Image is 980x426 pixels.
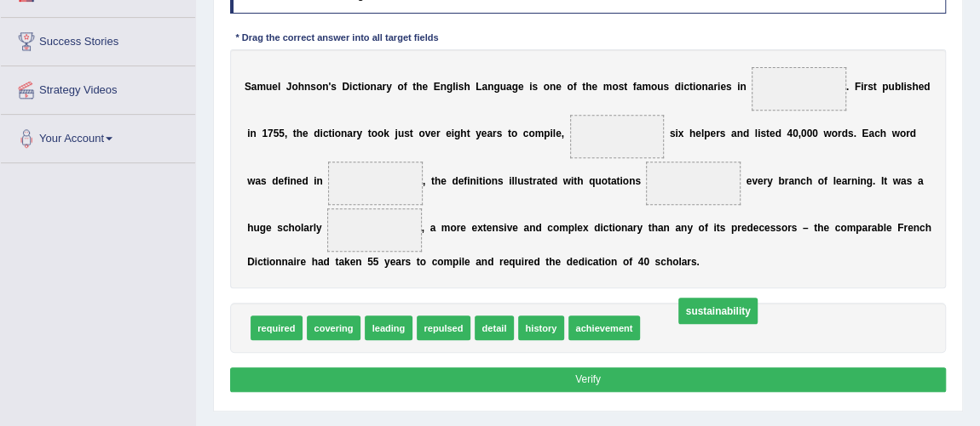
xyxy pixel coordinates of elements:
b: . [853,128,856,139]
b: i [320,128,322,139]
b: e [747,174,752,186]
b: e [460,222,466,234]
b: F [855,81,861,93]
b: i [361,81,364,93]
b: u [500,81,506,93]
b: h [880,128,886,139]
b: n [290,174,296,186]
b: c [352,81,358,93]
b: b [895,81,901,93]
b: . [846,81,849,93]
b: n [250,128,256,139]
b: a [487,128,493,139]
b: L [476,81,481,93]
b: i [509,174,511,186]
b: o [316,81,322,93]
b: n [550,81,556,93]
b: d [743,128,749,139]
b: h [416,81,422,93]
b: a [430,222,436,234]
b: l [701,128,704,139]
b: e [303,128,308,139]
b: 1 [262,128,268,139]
b: e [297,174,303,186]
b: a [506,81,512,93]
b: i [467,174,470,186]
b: e [471,222,477,234]
b: r [763,174,767,186]
b: e [422,81,428,93]
b: h [585,81,591,93]
b: t [508,128,511,139]
b: D [342,81,349,93]
b: i [861,81,863,93]
b: o [372,128,378,139]
b: l [314,222,316,234]
b: 0 [793,128,798,139]
b: o [335,128,341,139]
b: o [900,128,906,139]
b: l [515,174,517,186]
button: Verify [230,367,947,392]
b: s [310,81,316,93]
b: c [683,81,689,93]
b: n [322,81,328,93]
b: o [567,81,573,93]
b: s [848,128,854,139]
b: u [595,174,601,186]
b: i [620,174,622,186]
b: d [551,174,557,186]
b: , [423,174,425,186]
b: c [800,174,806,186]
b: r [716,128,720,139]
b: u [266,81,272,93]
b: e [836,174,842,186]
b: d [910,128,916,139]
b: i [314,174,316,186]
b: 0 [812,128,818,139]
b: p [704,128,710,139]
b: . [873,174,875,186]
b: y [476,128,481,139]
b: n [487,81,493,93]
b: s [498,174,504,186]
b: c [874,128,880,139]
b: a [708,81,714,93]
b: s [458,81,464,93]
b: u [657,81,663,93]
b: d [452,174,458,186]
span: Drop target [570,115,665,158]
a: Your Account [1,115,195,157]
b: e [710,128,716,139]
b: , [285,128,287,139]
b: o [295,222,301,234]
b: i [349,81,352,93]
b: r [847,174,851,186]
b: t [293,128,297,139]
b: i [287,174,290,186]
b: n [492,174,498,186]
b: J [286,81,292,93]
b: l [833,174,835,186]
b: a [841,174,847,186]
b: f [464,174,467,186]
b: s [523,174,529,186]
b: u [888,81,894,93]
b: o [651,81,657,93]
b: i [681,81,683,93]
b: n [860,174,866,186]
b: h [577,174,583,186]
b: i [247,128,250,139]
b: s [331,81,337,93]
b: e [556,128,562,139]
b: l [453,81,455,93]
b: g [454,128,460,139]
b: t [582,81,585,93]
b: o [450,222,456,234]
b: k [383,128,389,139]
b: e [720,81,726,93]
b: t [412,81,416,93]
b: l [511,174,514,186]
b: r [785,174,789,186]
b: s [760,128,766,139]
